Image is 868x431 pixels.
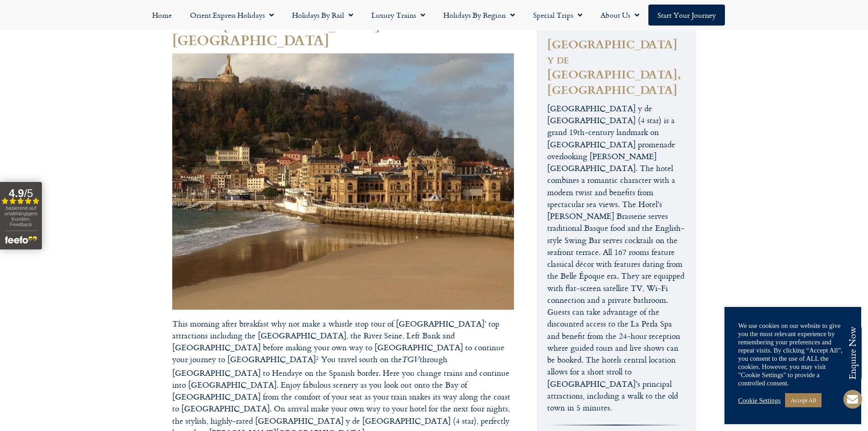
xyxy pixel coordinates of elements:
a: Cookie Settings [738,396,781,405]
a: Orient Express Holidays [181,5,283,26]
a: About Us [591,5,648,26]
h3: [GEOGRAPHIC_DATA] y de [GEOGRAPHIC_DATA], [GEOGRAPHIC_DATA] [547,36,685,97]
p: [GEOGRAPHIC_DATA] y de [GEOGRAPHIC_DATA] (4 star) is a grand 19th-century landmark on [GEOGRAPHIC... [547,103,685,414]
a: Holidays by Region [434,5,524,26]
nav: Menu [5,5,863,26]
strong: Day 2 – [GEOGRAPHIC_DATA] to [GEOGRAPHIC_DATA] [172,15,399,50]
em: TGV [402,354,420,367]
a: Luxury Trains [362,5,434,26]
a: Accept All [785,393,822,407]
a: Special Trips [524,5,591,26]
a: Holidays by Rail [283,5,362,26]
a: Home [143,5,181,26]
a: Start your Journey [648,5,725,26]
div: We use cookies on our website to give you the most relevant experience by remembering your prefer... [738,322,847,387]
